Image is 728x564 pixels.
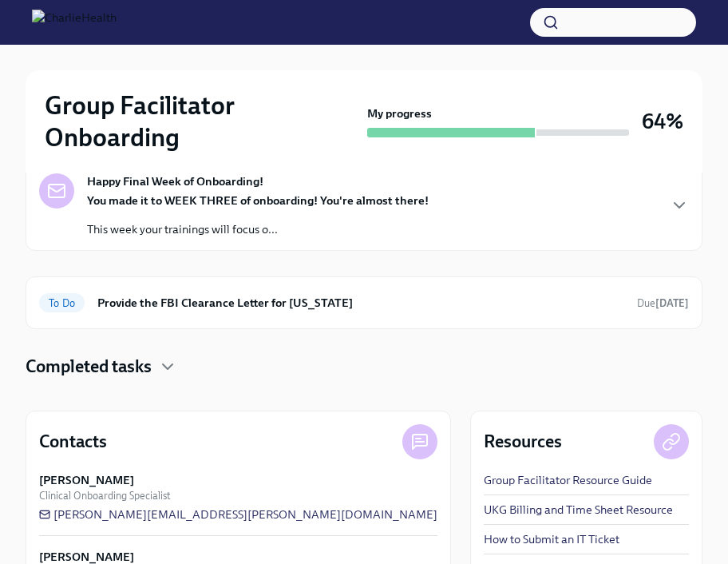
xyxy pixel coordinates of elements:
[367,105,432,121] strong: My progress
[87,193,429,208] strong: You made it to WEEK THREE of onboarding! You're almost there!
[655,297,689,309] strong: [DATE]
[637,297,689,309] span: Due
[39,488,170,503] span: Clinical Onboarding Specialist
[39,472,134,488] strong: [PERSON_NAME]
[484,430,562,454] h4: Resources
[484,472,652,488] a: Group Facilitator Resource Guide
[642,107,683,136] h3: 64%
[26,355,702,379] div: Completed tasks
[39,290,689,316] a: To DoProvide the FBI Clearance Letter for [US_STATE]Due[DATE]
[39,506,437,522] a: [PERSON_NAME][EMAIL_ADDRESS][PERSON_NAME][DOMAIN_NAME]
[87,221,429,237] p: This week your trainings will focus o...
[26,355,152,379] h4: Completed tasks
[484,531,619,547] a: How to Submit an IT Ticket
[39,297,85,309] span: To Do
[39,430,107,454] h4: Contacts
[87,173,263,189] strong: Happy Final Week of Onboarding!
[45,89,361,153] h2: Group Facilitator Onboarding
[637,296,689,311] span: September 6th, 2025 09:00
[97,294,624,312] h6: Provide the FBI Clearance Letter for [US_STATE]
[32,10,117,35] img: CharlieHealth
[484,502,673,518] a: UKG Billing and Time Sheet Resource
